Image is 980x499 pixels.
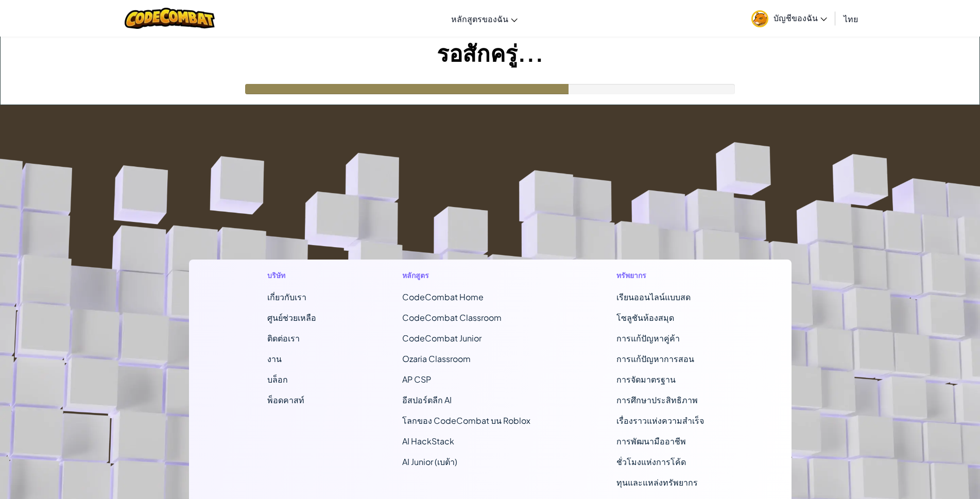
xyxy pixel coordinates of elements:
[616,436,686,446] a: การพัฒนามืออาชีพ
[616,312,674,323] a: โซลูชันห้องสมุด
[402,456,457,467] a: AI Junior (เบต้า)
[402,415,530,426] a: โลกของ CodeCombat บน Roblox
[267,333,300,343] span: ติดต่อเรา
[267,312,316,323] a: ศูนย์ช่วยเหลือ
[402,312,502,323] a: CodeCombat Classroom
[125,8,215,29] img: CodeCombat logo
[616,291,691,302] a: เรียนออนไลน์แบบสด
[838,5,863,32] a: ไทย
[267,291,306,302] a: เกี่ยวกับเรา
[267,270,316,281] h1: บริษัท
[616,394,698,405] a: การศึกษาประสิทธิภาพ
[402,291,484,302] span: CodeCombat Home
[402,374,431,385] a: AP CSP
[402,270,530,281] h1: หลักสูตร
[616,374,676,385] a: การจัดมาตรฐาน
[773,12,827,23] span: บัญชีของฉัน
[402,394,452,405] a: อีสปอร์ตลีก AI
[451,13,508,24] span: หลักสูตรของฉัน
[267,394,304,405] a: พ็อดคาสท์
[844,13,858,24] span: ไทย
[402,333,482,343] a: CodeCombat Junior
[746,2,832,35] a: บัญชีของฉัน
[267,353,282,364] a: งาน
[616,353,694,364] a: การแก้ปัญหาการสอน
[616,477,698,488] a: ทุนและแหล่งทรัพยากร
[1,37,979,68] h1: รอสักครู่...
[402,353,471,364] a: Ozaria Classroom
[616,415,704,426] a: เรื่องราวแห่งความสำเร็จ
[267,374,288,385] a: บล็อก
[751,10,768,27] img: avatar
[616,333,680,343] a: การแก้ปัญหาคู่ค้า
[616,456,686,467] a: ชั่วโมงแห่งการโค้ด
[402,436,454,446] a: AI HackStack
[616,270,713,281] h1: ทรัพยากร
[446,5,523,32] a: หลักสูตรของฉัน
